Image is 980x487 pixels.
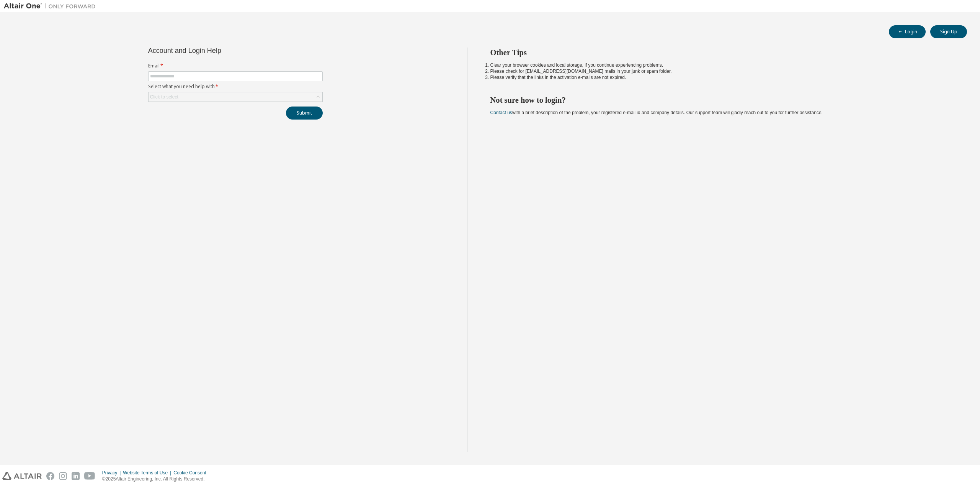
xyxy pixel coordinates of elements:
img: facebook.svg [46,472,54,480]
p: © 2025 Altair Engineering, Inc. All Rights Reserved. [102,476,211,482]
li: Please verify that the links in the activation e-mails are not expired. [490,74,954,80]
div: Account and Login Help [148,48,288,54]
div: Click to select [149,92,322,102]
label: Select what you need help with [148,84,323,90]
a: Contact us [490,110,512,115]
div: Website Terms of Use [123,470,173,476]
img: youtube.svg [84,472,95,480]
img: altair_logo.svg [2,472,42,480]
img: instagram.svg [59,472,67,480]
li: Clear your browser cookies and local storage, if you continue experiencing problems. [490,62,954,68]
div: Cookie Consent [173,470,211,476]
button: Login [889,25,926,38]
h2: Not sure how to login? [490,95,954,105]
img: Altair One [4,2,100,10]
button: Submit [286,107,323,120]
img: linkedin.svg [72,472,80,480]
button: Sign Up [930,25,967,38]
span: with a brief description of the problem, your registered e-mail id and company details. Our suppo... [490,110,823,115]
div: Privacy [102,470,123,476]
h2: Other Tips [490,48,954,57]
label: Email [148,63,323,69]
div: Click to select [150,94,178,100]
li: Please check for [EMAIL_ADDRESS][DOMAIN_NAME] mails in your junk or spam folder. [490,68,954,74]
